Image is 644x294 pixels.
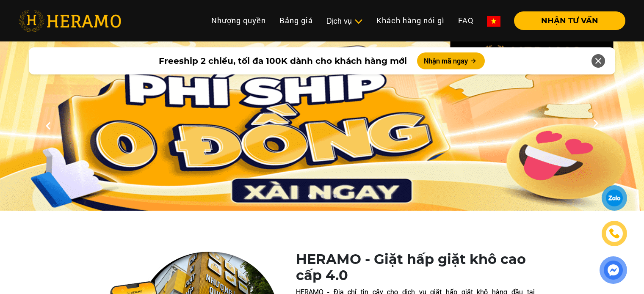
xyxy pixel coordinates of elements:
[507,17,625,25] a: NHẬN TƯ VẤN
[19,10,121,32] img: heramo-logo.png
[326,15,363,27] div: Dịch vụ
[451,11,480,30] a: FAQ
[296,251,535,284] h1: HERAMO - Giặt hấp giặt khô cao cấp 4.0
[417,52,485,69] button: Nhận mã ngay
[159,55,407,67] span: Freeship 2 chiều, tối đa 100K dành cho khách hàng mới
[487,16,500,27] img: vn-flag.png
[514,11,625,30] button: NHẬN TƯ VẤN
[273,11,320,30] a: Bảng giá
[331,194,339,202] button: 3
[205,11,273,30] a: Nhượng quyền
[603,222,626,245] a: phone-icon
[318,194,326,202] button: 2
[370,11,451,30] a: Khách hàng nói gì
[354,17,363,26] img: subToggleIcon
[305,194,314,202] button: 1
[609,228,620,239] img: phone-icon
